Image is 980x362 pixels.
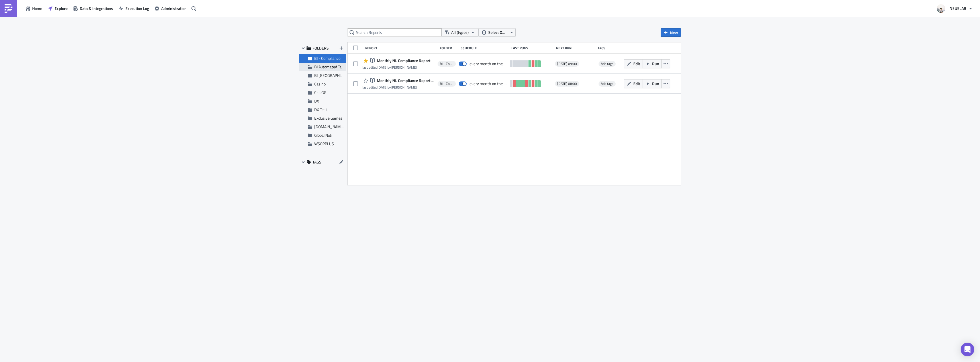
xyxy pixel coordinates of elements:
[377,65,387,70] time: 2025-05-22T20:34:29Z
[314,72,355,78] span: BI Toronto
[440,46,458,50] div: Folder
[32,5,42,11] span: Home
[598,46,622,50] div: Tags
[161,5,187,11] span: Administration
[556,46,595,50] div: Next Run
[599,61,616,67] span: Add tags
[362,85,435,89] div: last edited by [PERSON_NAME]
[23,4,45,13] button: Home
[377,85,387,90] time: 2025-05-22T20:34:45Z
[375,78,435,83] span: Monthly NL Compliance Report (BI Test)
[314,55,340,61] span: BI - Compliance
[314,64,368,70] span: BI Automated Tableau Reporting
[557,62,577,66] span: [DATE] 09:00
[348,28,442,37] input: Search Reports
[362,65,430,69] div: last edited by [PERSON_NAME]
[488,29,507,36] span: Select Owner
[365,46,437,50] div: Report
[125,5,149,11] span: Execution Log
[511,46,553,50] div: Last Runs
[440,62,454,66] span: BI - Compliance
[469,81,507,86] div: every month on the 2nd
[116,4,152,13] button: Execution Log
[950,5,966,11] span: NSUSLAB
[643,79,662,88] button: Run
[601,81,613,86] span: Add tags
[633,61,640,67] span: Edit
[652,61,659,67] span: Run
[80,5,113,11] span: Data & Integrations
[440,81,454,86] span: BI - Compliance
[314,141,334,147] span: WSOPPLUS
[661,28,681,37] button: New
[557,81,577,86] span: [DATE] 08:00
[601,61,613,66] span: Add tags
[54,5,68,11] span: Explore
[45,4,70,13] button: Explore
[652,81,659,87] span: Run
[314,98,319,104] span: DX
[624,79,643,88] button: Edit
[461,46,509,50] div: Schedule
[313,46,329,51] span: FOLDERS
[451,29,469,36] span: All (types)
[375,58,430,63] span: Monthly NL Compliance Report
[4,4,13,13] img: PushMetrics
[314,115,342,121] span: Exclusive Games
[314,89,326,95] span: ClubGG
[152,4,189,13] button: Administration
[314,81,326,87] span: Casino
[936,4,946,13] img: Avatar
[479,28,516,37] button: Select Owner
[314,107,327,113] span: DX Test
[469,61,507,66] div: every month on the 2nd
[961,343,974,356] div: Open Intercom Messenger
[442,28,479,37] button: All (types)
[633,81,640,87] span: Edit
[643,59,662,68] button: Run
[624,59,643,68] button: Edit
[70,4,116,13] button: Data & Integrations
[314,124,352,130] span: GGPOKER.CA Noti
[599,81,616,87] span: Add tags
[313,159,321,165] span: TAGS
[314,132,332,138] span: Global Noti
[933,2,976,15] button: NSUSLAB
[670,30,678,36] span: New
